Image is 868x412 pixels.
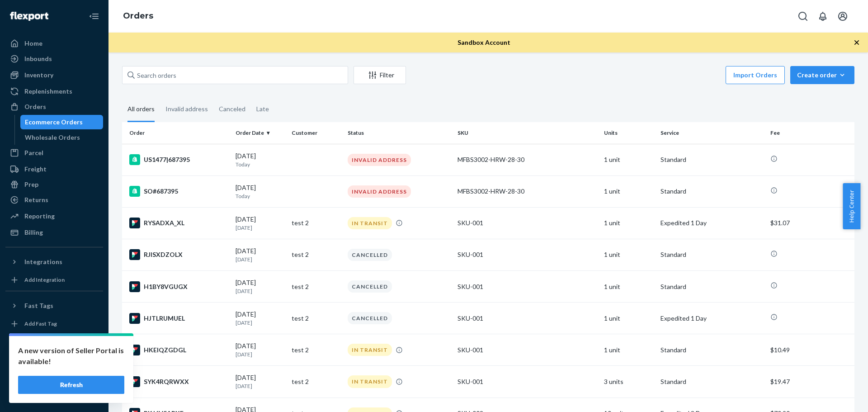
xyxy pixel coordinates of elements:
a: Home [5,36,103,51]
div: Add Integration [24,276,65,284]
td: test 2 [288,366,344,398]
div: CANCELLED [348,280,392,293]
div: IN TRANSIT [348,217,392,229]
th: Order Date [232,122,288,144]
td: $31.07 [767,207,854,239]
div: [DATE] [236,246,284,263]
div: Late [256,97,269,121]
a: Settings [5,341,103,355]
button: Open notifications [814,7,832,25]
div: Orders [24,102,46,111]
p: Standard [660,377,763,386]
th: Service [657,122,767,144]
div: [DATE] [236,373,284,390]
div: CANCELLED [348,249,392,261]
div: INVALID ADDRESS [348,185,411,198]
a: Orders [123,11,153,21]
button: Talk to Support [5,356,103,370]
p: [DATE] [236,287,284,295]
div: MFBS3002-HRW-28-30 [458,187,597,196]
div: Customer [292,129,340,137]
div: Invalid address [165,97,208,121]
a: Ecommerce Orders [20,115,104,129]
td: 1 unit [600,144,656,175]
th: Order [122,122,232,144]
span: Sandbox Account [458,38,510,46]
div: RJISXDZOLX [129,249,228,260]
p: Expedited 1 Day [660,314,763,323]
div: Integrations [24,257,62,266]
p: Expedited 1 Day [660,218,763,227]
th: Fee [767,122,854,144]
div: Create order [797,71,848,80]
a: Returns [5,193,103,207]
td: 1 unit [600,175,656,207]
p: [DATE] [236,224,284,232]
div: Filter [354,71,406,80]
div: SKU-001 [458,282,597,291]
a: Add Fast Tag [5,317,103,331]
div: Billing [24,228,43,237]
div: Replenishments [24,87,72,96]
button: Open account menu [834,7,852,25]
div: HJTLRUMUEL [129,313,228,324]
div: IN TRANSIT [348,344,392,356]
a: Inventory [5,68,103,82]
button: Help Center [843,183,860,229]
th: Units [600,122,656,144]
td: 1 unit [600,303,656,334]
div: Parcel [24,148,43,157]
div: US1477|687395 [129,154,228,165]
a: Billing [5,225,103,240]
div: Reporting [24,212,55,221]
div: Ecommerce Orders [25,118,83,127]
p: Standard [660,250,763,259]
td: 3 units [600,366,656,398]
div: INVALID ADDRESS [348,154,411,166]
div: H1BY8VGUGX [129,281,228,292]
a: Orders [5,99,103,114]
p: A new version of Seller Portal is available! [18,345,124,367]
div: [DATE] [236,341,284,358]
div: [DATE] [236,183,284,200]
td: 1 unit [600,271,656,303]
p: [DATE] [236,256,284,263]
div: SKU-001 [458,346,597,355]
img: Flexport logo [10,12,48,21]
button: Fast Tags [5,298,103,313]
div: SKU-001 [458,314,597,323]
a: Prep [5,177,103,192]
a: Add Integration [5,273,103,287]
button: Give Feedback [5,387,103,401]
button: Integrations [5,255,103,269]
div: [DATE] [236,278,284,295]
td: 1 unit [600,207,656,239]
p: Standard [660,282,763,291]
div: SKU-001 [458,250,597,259]
td: 1 unit [600,334,656,366]
a: Reporting [5,209,103,223]
div: Canceled [219,97,245,121]
button: Filter [354,66,406,84]
a: Freight [5,162,103,176]
div: IN TRANSIT [348,375,392,388]
div: Wholesale Orders [25,133,80,142]
p: Standard [660,155,763,164]
div: [DATE] [236,310,284,327]
p: [DATE] [236,382,284,390]
p: Standard [660,346,763,355]
div: Prep [24,180,38,189]
th: Status [344,122,454,144]
div: MFBS3002-HRW-28-30 [458,155,597,164]
div: HKEIQZGDGL [129,345,228,355]
div: RYSADXA_XL [129,218,228,228]
button: Import Orders [726,66,785,84]
div: SKU-001 [458,377,597,386]
a: Replenishments [5,84,103,99]
td: test 2 [288,271,344,303]
button: Open Search Box [794,7,812,25]
a: Help Center [5,371,103,386]
th: SKU [454,122,600,144]
div: Freight [24,165,47,174]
